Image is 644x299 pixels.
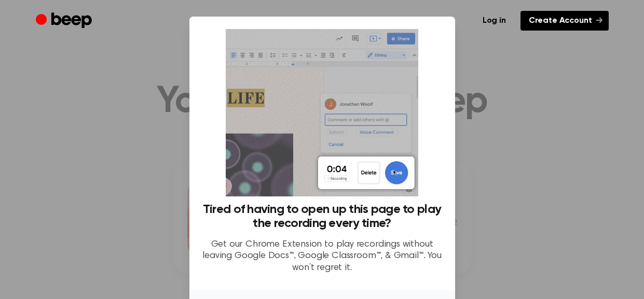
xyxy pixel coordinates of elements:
h3: Tired of having to open up this page to play the recording every time? [202,203,443,231]
p: Get our Chrome Extension to play recordings without leaving Google Docs™, Google Classroom™, & Gm... [202,239,443,274]
a: Create Account [520,11,609,31]
a: Log in [474,11,514,31]
img: Beep extension in action [226,29,418,196]
a: Beep [36,11,94,31]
